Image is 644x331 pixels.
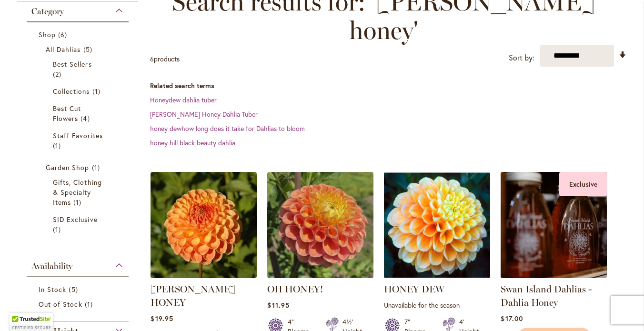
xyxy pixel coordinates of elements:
a: Garden Shop [46,162,112,172]
span: Collections [53,87,90,96]
a: Shop [39,30,119,40]
span: $11.95 [267,301,289,310]
span: 2 [53,69,64,79]
span: Category [31,6,64,17]
span: 5 [83,44,95,54]
a: Gifts, Clothing &amp; Specialty Items [53,177,105,207]
a: honey dewhow long does it take for Dahlias to bloom [150,124,305,133]
span: $17.00 [501,314,523,323]
span: 1 [53,140,63,150]
a: honey hill black beauty dahlia [150,138,235,147]
span: SID Exclusive [53,215,98,224]
span: In Stock [39,285,66,294]
a: Best Sellers [53,59,105,79]
div: Exclusive [559,172,607,196]
span: 4 [80,113,92,123]
span: Best Sellers [53,60,92,69]
span: Out of Stock [39,300,82,309]
span: Best Cut Flowers [53,104,81,123]
span: Gifts, Clothing & Specialty Items [53,178,102,207]
a: Honeydew dahlia tuber [150,95,217,104]
img: Oh Honey! [267,172,373,278]
span: Staff Favorites [53,131,103,140]
a: HONEY DEW [384,283,444,295]
a: In Stock 5 [39,284,119,294]
p: Unavailable for the season [384,301,490,310]
dt: Related search terms [150,81,627,90]
span: 6 [150,54,154,63]
a: [PERSON_NAME] HONEY [151,283,235,308]
a: SID Exclusive [53,214,105,234]
a: Honey Dew [384,271,490,280]
a: [PERSON_NAME] Honey Dahlia Tuber [150,110,258,119]
span: Shop [39,30,56,39]
span: 6 [58,30,70,40]
img: CRICHTON HONEY [151,172,257,278]
a: OH HONEY! [267,283,323,295]
iframe: Launch Accessibility Center [7,297,34,324]
span: 5 [69,284,80,294]
span: 1 [92,162,102,172]
a: CRICHTON HONEY [151,271,257,280]
a: Collections [53,86,105,96]
a: Swan Island Dahlias - Dahlia Honey [501,283,592,308]
span: $19.95 [151,314,173,323]
span: 1 [73,197,84,207]
a: Out of Stock 1 [39,299,119,309]
a: Staff Favorites [53,130,105,150]
a: All Dahlias [46,44,112,54]
span: Garden Shop [46,163,90,172]
label: Sort by: [509,49,534,67]
a: Best Cut Flowers [53,103,105,123]
span: Availability [31,261,72,271]
a: Swan Island Dahlias - Dahlia Honey Exclusive [501,271,607,280]
img: Honey Dew [384,172,490,278]
a: Oh Honey! [267,271,373,280]
span: 1 [85,299,95,309]
span: 1 [53,224,63,234]
img: Swan Island Dahlias - Dahlia Honey [501,172,607,278]
p: products [150,51,180,67]
span: 1 [92,86,103,96]
span: All Dahlias [46,45,81,54]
